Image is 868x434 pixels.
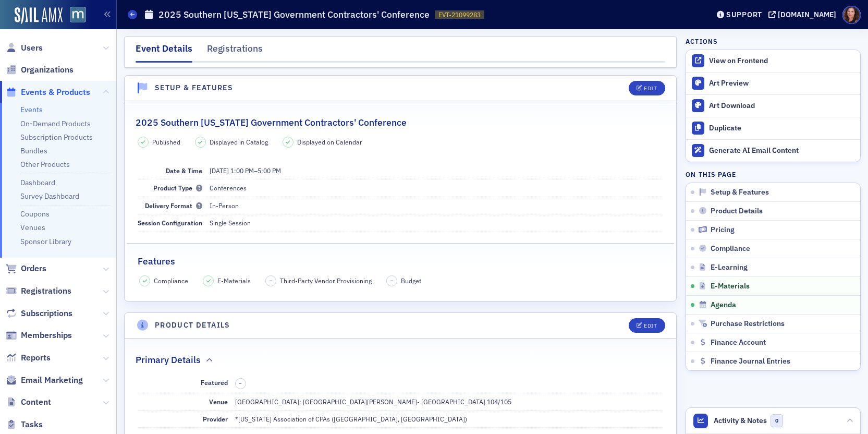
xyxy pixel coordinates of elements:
[644,323,657,329] div: Edit
[6,285,71,297] a: Registrations
[709,101,855,111] div: Art Download
[6,419,43,430] a: Tasks
[21,263,46,274] span: Orders
[136,42,192,63] div: Event Details
[629,81,665,95] button: Edit
[20,105,43,114] a: Events
[686,50,860,72] a: View on Frontend
[726,10,762,19] div: Support
[210,166,281,175] span: –
[21,419,43,430] span: Tasks
[709,56,855,66] div: View on Frontend
[235,415,467,423] span: *[US_STATE] Association of CPAs ([GEOGRAPHIC_DATA], [GEOGRAPHIC_DATA])
[686,94,860,117] a: Art Download
[166,166,202,175] span: Date & Time
[210,219,251,227] span: Single Session
[6,375,83,386] a: Email Marketing
[711,282,750,291] span: E-Materials
[21,42,43,54] span: Users
[154,276,188,285] span: Compliance
[711,188,769,197] span: Setup & Features
[258,166,281,175] time: 5:00 PM
[20,237,71,246] a: Sponsor Library
[711,300,736,310] span: Agenda
[20,209,50,219] a: Coupons
[709,79,855,88] div: Art Preview
[711,225,735,235] span: Pricing
[778,10,836,19] div: [DOMAIN_NAME]
[842,6,861,24] span: Profile
[709,124,855,133] div: Duplicate
[203,415,228,423] span: Provider
[711,319,785,329] span: Purchase Restrictions
[155,320,230,331] h4: Product Details
[209,397,228,406] span: Venue
[709,146,855,155] div: Generate AI Email Content
[63,7,86,25] a: View Homepage
[270,277,273,284] span: –
[6,87,90,98] a: Events & Products
[70,7,86,23] img: SailAMX
[6,42,43,54] a: Users
[711,207,763,216] span: Product Details
[210,201,239,210] span: In-Person
[207,42,263,61] div: Registrations
[20,160,70,169] a: Other Products
[21,64,74,76] span: Organizations
[230,166,254,175] time: 1:00 PM
[20,132,93,142] a: Subscription Products
[280,276,372,285] span: Third-Party Vendor Provisioning
[6,64,74,76] a: Organizations
[20,146,47,155] a: Bundles
[686,170,861,179] h4: On this page
[629,318,665,333] button: Edit
[239,380,242,387] span: –
[21,285,71,297] span: Registrations
[210,184,247,192] span: Conferences
[145,201,202,210] span: Delivery Format
[21,375,83,386] span: Email Marketing
[771,414,784,427] span: 0
[20,178,55,187] a: Dashboard
[201,378,228,387] span: Featured
[138,219,202,227] span: Session Configuration
[21,308,72,319] span: Subscriptions
[152,137,180,147] span: Published
[714,415,767,426] span: Activity & Notes
[768,11,840,18] button: [DOMAIN_NAME]
[20,223,45,232] a: Venues
[686,139,860,162] button: Generate AI Email Content
[297,137,362,147] span: Displayed on Calendar
[20,191,79,201] a: Survey Dashboard
[686,37,718,46] h4: Actions
[235,397,511,406] span: [GEOGRAPHIC_DATA]: [GEOGRAPHIC_DATA][PERSON_NAME]- [GEOGRAPHIC_DATA] 104/105
[711,244,750,254] span: Compliance
[155,82,233,93] h4: Setup & Features
[401,276,421,285] span: Budget
[210,137,268,147] span: Displayed in Catalog
[686,73,860,94] a: Art Preview
[217,276,251,285] span: E-Materials
[136,116,407,129] h2: 2025 Southern [US_STATE] Government Contractors' Conference
[15,7,63,24] img: SailAMX
[21,396,51,408] span: Content
[21,330,72,341] span: Memberships
[158,8,430,21] h1: 2025 Southern [US_STATE] Government Contractors' Conference
[138,255,175,268] h2: Features
[711,357,790,366] span: Finance Journal Entries
[20,119,91,128] a: On-Demand Products
[438,10,481,19] span: EVT-21099283
[6,396,51,408] a: Content
[686,117,860,139] button: Duplicate
[21,352,51,364] span: Reports
[6,330,72,341] a: Memberships
[153,184,202,192] span: Product Type
[6,263,46,274] a: Orders
[390,277,394,284] span: –
[6,352,51,364] a: Reports
[711,338,766,347] span: Finance Account
[6,308,72,319] a: Subscriptions
[136,353,201,367] h2: Primary Details
[644,86,657,91] div: Edit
